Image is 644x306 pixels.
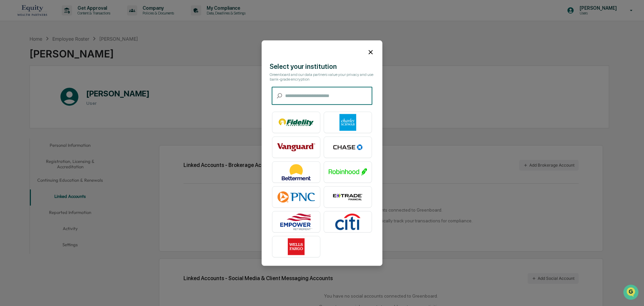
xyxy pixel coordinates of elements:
button: Start new chat [114,53,122,61]
span: Preclearance [13,85,43,91]
div: 🗄️ [49,85,54,91]
span: Pylon [67,114,81,119]
p: How can we help? [7,14,122,25]
img: Robinhood [329,164,367,180]
span: Attestations [55,85,83,91]
div: We're available if you need us! [23,58,85,63]
div: 🖐️ [7,85,12,91]
div: Greenboard and our data partners value your privacy and use bank-grade encryption [270,72,374,82]
img: E*TRADE [329,188,367,205]
img: PNC [277,188,315,205]
div: Start new chat [23,51,110,58]
span: Data Lookup [13,97,42,104]
a: 🔎Data Lookup [4,95,45,107]
img: Chase [329,139,367,156]
img: Empower Retirement [277,213,315,230]
img: Betterment [277,164,315,180]
a: Powered byPylon [47,114,81,119]
a: 🗄️Attestations [46,82,86,94]
img: Vanguard [277,139,315,156]
img: Charles Schwab [329,114,367,131]
iframe: Open customer support [623,284,641,302]
img: Fidelity Investments [277,114,315,131]
img: Citibank [329,213,367,230]
div: 🔎 [7,98,12,103]
div: Select your institution [270,62,374,71]
img: 1746055101610-c473b297-6a78-478c-a979-82029cc54cd1 [7,51,19,63]
a: 🖐️Preclearance [4,82,46,94]
img: Wells Fargo [277,238,315,255]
